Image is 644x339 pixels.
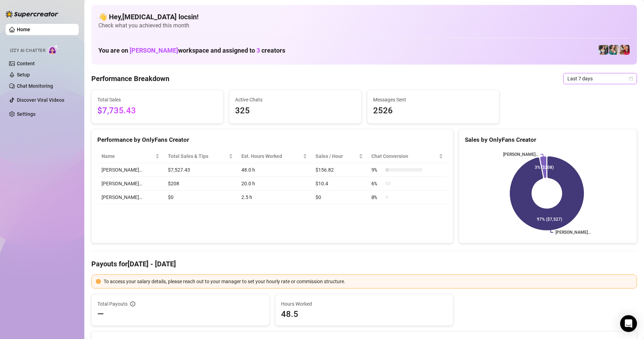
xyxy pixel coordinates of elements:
span: Sales / Hour [316,152,357,160]
span: Name [102,152,154,160]
span: [PERSON_NAME] [130,47,178,54]
a: Home [17,27,30,32]
a: Content [17,61,35,66]
span: 48.5 [281,308,447,320]
td: 20.0 h [237,177,311,191]
span: $7,735.43 [97,104,217,118]
h4: 👋 Hey, [MEDICAL_DATA] locsin ! [98,12,630,22]
td: [PERSON_NAME]… [97,163,164,177]
div: To access your salary details, please reach out to your manager to set your hourly rate or commis... [104,278,632,285]
span: Chat Conversion [371,152,437,160]
span: calendar [629,77,633,81]
th: Total Sales & Tips [164,149,237,163]
span: Active Chats [235,96,355,104]
th: Sales / Hour [311,149,367,163]
text: [PERSON_NAME]… [503,152,538,157]
img: Vanessa [620,45,630,55]
td: $0 [164,191,237,204]
span: 6 % [371,180,383,187]
h4: Performance Breakdown [91,74,169,84]
span: — [97,308,104,320]
span: info-circle [130,301,135,306]
span: Total Sales [97,96,217,104]
span: 9 % [371,166,383,174]
span: 325 [235,104,355,118]
a: Settings [17,111,35,117]
td: $10.4 [311,177,367,191]
span: Total Sales & Tips [168,152,227,160]
div: Sales by OnlyFans Creator [465,135,631,145]
h1: You are on workspace and assigned to creators [98,47,285,54]
td: [PERSON_NAME]… [97,191,164,204]
a: Setup [17,72,30,78]
a: Discover Viral Videos [17,97,64,103]
span: Total Payouts [97,300,128,308]
img: AI Chatter [48,45,59,55]
td: $156.82 [311,163,367,177]
a: Chat Monitoring [17,83,53,89]
span: Messages Sent [373,96,493,104]
span: Izzy AI Chatter [10,47,45,54]
span: 2526 [373,104,493,118]
div: Open Intercom Messenger [620,315,637,332]
img: Zaddy [609,45,619,55]
span: 0 % [371,193,383,201]
span: Last 7 days [567,73,633,84]
text: [PERSON_NAME]… [555,230,591,235]
span: exclamation-circle [96,279,101,284]
img: logo-BBDzfeDw.svg [6,11,58,18]
th: Name [97,149,164,163]
td: [PERSON_NAME]… [97,177,164,191]
td: $7,527.43 [164,163,237,177]
td: $0 [311,191,367,204]
span: 3 [256,47,260,54]
td: 48.0 h [237,163,311,177]
td: $208 [164,177,237,191]
td: 2.5 h [237,191,311,204]
img: Katy [599,45,609,55]
div: Est. Hours Worked [241,152,301,160]
h4: Payouts for [DATE] - [DATE] [91,259,637,269]
span: Hours Worked [281,300,447,308]
div: Performance by OnlyFans Creator [97,135,447,145]
th: Chat Conversion [367,149,447,163]
span: Check what you achieved this month [98,22,630,29]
